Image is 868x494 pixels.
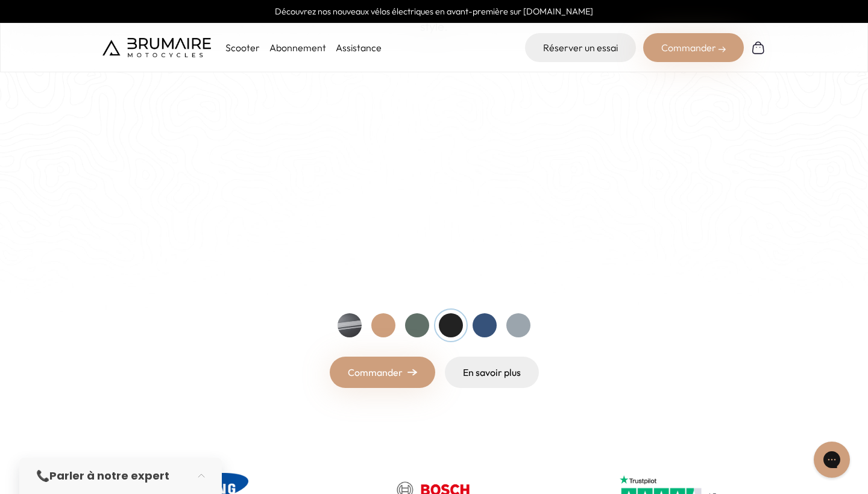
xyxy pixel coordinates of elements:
iframe: Gorgias live chat messenger [808,437,856,482]
p: Scooter [225,40,260,55]
a: Commander [330,357,435,388]
img: right-arrow.png [407,369,417,376]
img: Brumaire Motocycles [102,38,211,57]
a: Assistance [336,42,382,54]
a: Réserver un essai [525,33,636,62]
img: Panier [751,40,766,55]
a: Abonnement [269,42,326,54]
div: Commander [643,33,744,62]
a: En savoir plus [445,357,539,388]
img: right-arrow-2.png [719,46,726,53]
